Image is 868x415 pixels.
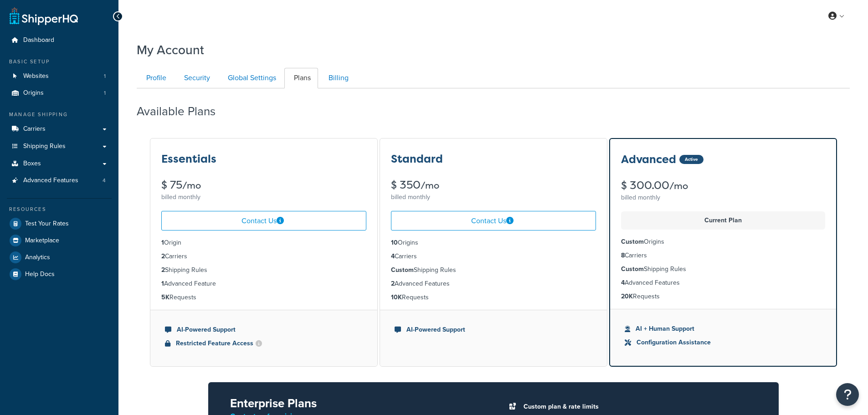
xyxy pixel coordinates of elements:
[103,177,106,184] span: 4
[391,179,596,191] div: $ 350
[23,36,54,44] span: Dashboard
[284,68,318,88] a: Plans
[137,41,204,59] h1: My Account
[391,292,596,302] li: Requests
[161,251,366,261] li: Carriers
[621,264,825,274] li: Shipping Rules
[23,72,49,80] span: Websites
[161,279,366,289] li: Advanced Feature
[165,338,363,348] li: Restricted Feature Access
[161,238,164,247] strong: 1
[391,265,414,275] strong: Custom
[137,105,229,118] h2: Available Plans
[391,251,395,261] strong: 4
[7,172,112,189] a: Advanced Features 4
[161,279,164,288] strong: 1
[669,179,688,192] small: /mo
[161,292,366,302] li: Requests
[621,154,676,165] h3: Advanced
[391,191,596,204] div: billed monthly
[161,153,216,165] h3: Essentials
[621,237,644,246] strong: Custom
[25,254,50,261] span: Analytics
[25,220,69,228] span: Test Your Rates
[391,265,596,275] li: Shipping Rules
[165,325,363,335] li: AI-Powered Support
[7,249,112,266] a: Analytics
[230,397,479,410] h2: Enterprise Plans
[23,89,44,97] span: Origins
[104,89,106,97] span: 1
[7,111,112,118] div: Manage Shipping
[23,125,46,133] span: Carriers
[627,214,820,227] p: Current Plan
[7,138,112,155] a: Shipping Rules
[621,278,825,288] li: Advanced Features
[391,279,596,289] li: Advanced Features
[7,266,112,282] a: Help Docs
[161,211,366,231] a: Contact Us
[161,265,165,275] strong: 2
[7,68,112,85] a: Websites 1
[391,238,398,247] strong: 10
[7,232,112,249] a: Marketplace
[161,238,366,248] li: Origin
[391,211,596,231] a: Contact Us
[391,279,395,288] strong: 2
[679,155,704,164] div: Active
[625,338,822,348] li: Configuration Assistance
[391,238,596,248] li: Origins
[621,251,825,261] li: Carriers
[621,292,825,302] li: Requests
[621,264,644,274] strong: Custom
[7,58,112,66] div: Basic Setup
[391,292,402,302] strong: 10K
[7,215,112,232] a: Test Your Rates
[391,251,596,261] li: Carriers
[25,271,55,278] span: Help Docs
[621,251,625,260] strong: 8
[836,383,859,406] button: Open Resource Center
[23,143,66,150] span: Shipping Rules
[7,172,112,189] li: Advanced Features
[175,68,217,88] a: Security
[161,265,366,275] li: Shipping Rules
[25,237,59,245] span: Marketplace
[621,278,625,287] strong: 4
[621,180,825,191] div: $ 300.00
[395,325,592,335] li: AI-Powered Support
[621,237,825,247] li: Origins
[7,155,112,172] a: Boxes
[7,85,112,102] a: Origins 1
[621,191,825,204] div: billed monthly
[7,85,112,102] li: Origins
[161,251,165,261] strong: 2
[161,191,366,204] div: billed monthly
[23,177,78,184] span: Advanced Features
[621,292,633,301] strong: 20K
[7,32,112,49] a: Dashboard
[625,324,822,334] li: AI + Human Support
[319,68,356,88] a: Billing
[161,179,366,191] div: $ 75
[391,153,443,165] h3: Standard
[7,121,112,138] a: Carriers
[137,68,174,88] a: Profile
[10,7,78,25] a: ShipperHQ Home
[218,68,283,88] a: Global Settings
[23,160,41,168] span: Boxes
[7,68,112,85] li: Websites
[7,205,112,213] div: Resources
[182,179,201,192] small: /mo
[421,179,439,192] small: /mo
[161,292,169,302] strong: 5K
[519,400,757,413] li: Custom plan & rate limits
